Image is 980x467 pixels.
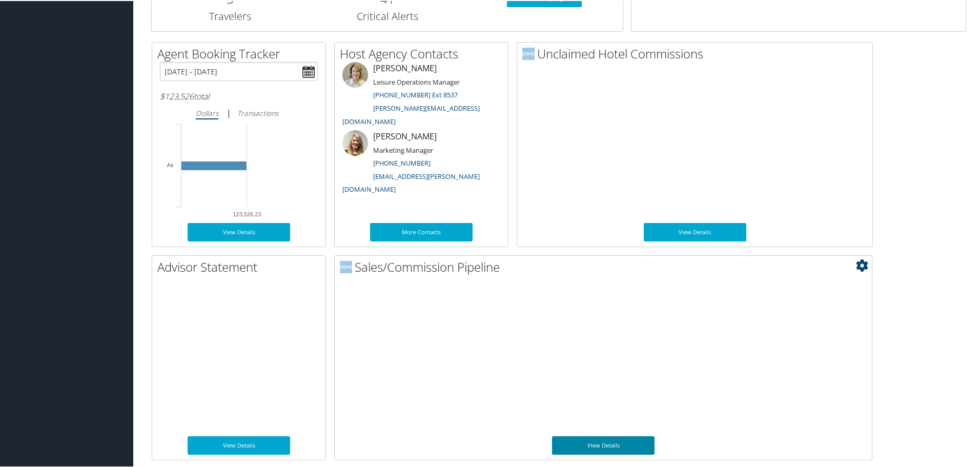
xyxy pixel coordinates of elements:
[373,145,433,154] small: Marketing Manager
[316,8,458,23] h3: Critical Alerts
[644,222,746,240] a: View Details
[373,89,458,98] a: [PHONE_NUMBER] Ext 8537
[342,103,480,125] a: [PERSON_NAME][EMAIL_ADDRESS][DOMAIN_NAME]
[188,222,290,240] a: View Details
[159,8,301,23] h3: Travelers
[337,129,505,197] li: [PERSON_NAME]
[340,260,352,272] img: domo-logo.png
[340,44,508,62] h2: Host Agency Contacts
[522,47,535,59] img: domo-logo.png
[188,435,290,454] a: View Details
[552,435,655,454] a: View Details
[340,257,872,275] h2: Sales/Commission Pipeline
[160,106,318,118] div: |
[196,107,218,117] i: Dollars
[522,44,872,62] h2: Unclaimed Hotel Commissions
[342,129,368,155] img: ali-moffitt.jpg
[233,210,261,216] tspan: 123,526.23
[370,222,473,240] a: More Contacts
[160,90,194,101] span: $123,526
[237,107,278,117] i: Transactions
[373,76,460,86] small: Leisure Operations Manager
[157,44,325,62] h2: Agent Booking Tracker
[157,257,325,275] h2: Advisor Statement
[342,171,480,193] a: [EMAIL_ADDRESS][PERSON_NAME][DOMAIN_NAME]
[342,61,368,87] img: meredith-price.jpg
[337,61,505,129] li: [PERSON_NAME]
[167,161,174,167] tspan: Air
[373,157,431,167] a: [PHONE_NUMBER]
[160,90,318,101] h6: total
